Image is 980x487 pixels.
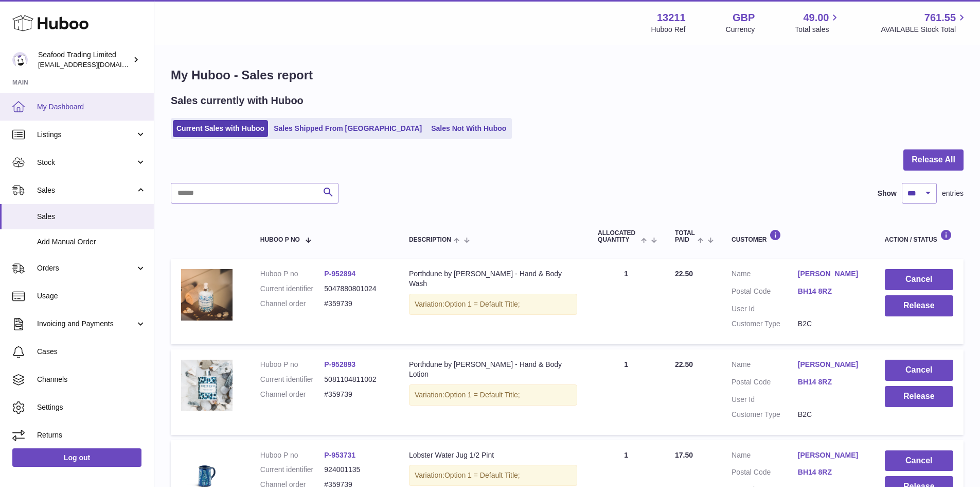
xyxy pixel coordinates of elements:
[798,450,864,460] a: [PERSON_NAME]
[885,386,953,407] button: Release
[795,25,841,35] span: Total sales
[409,384,577,406] div: Variation:
[260,299,325,309] dt: Channel order
[171,67,964,83] h1: My Huboo - Sales report
[324,451,355,459] a: P-953731
[37,158,135,167] span: Stock
[798,269,864,279] a: [PERSON_NAME]
[260,284,325,294] dt: Current identifier
[881,11,968,35] a: 761.55 AVAILABLE Stock Total
[798,467,864,477] a: BH14 8RZ
[38,50,131,70] div: Seafood Trading Limited
[598,230,638,243] span: ALLOCATED Quantity
[37,291,146,301] span: Usage
[798,287,864,296] a: BH14 8RZ
[587,259,665,344] td: 1
[732,287,798,299] dt: Postal Code
[726,25,755,35] div: Currency
[409,465,577,486] div: Variation:
[675,270,693,278] span: 22.50
[324,360,355,368] a: P-952893
[171,94,304,108] h2: Sales currently with Huboo
[260,375,325,384] dt: Current identifier
[881,25,968,35] span: AVAILABLE Stock Total
[12,448,141,467] a: Log out
[38,60,151,69] span: [EMAIL_ADDRESS][DOMAIN_NAME]
[732,304,798,314] dt: User Id
[260,269,325,279] dt: Huboo P no
[37,237,146,247] span: Add Manual Order
[37,430,146,440] span: Returns
[732,410,798,419] dt: Customer Type
[798,410,864,419] dd: B2C
[324,299,388,309] dd: #359739
[798,360,864,370] a: [PERSON_NAME]
[675,360,693,368] span: 22.50
[427,120,510,137] a: Sales Not With Huboo
[270,120,425,137] a: Sales Shipped From [GEOGRAPHIC_DATA]
[324,284,388,294] dd: 5047880801024
[732,319,798,329] dt: Customer Type
[37,263,135,273] span: Orders
[324,270,355,278] a: P-952894
[409,237,451,243] span: Description
[260,360,325,370] dt: Huboo P no
[444,471,520,479] span: Option 1 = Default Title;
[12,52,28,68] img: online@rickstein.com
[173,120,268,137] a: Current Sales with Huboo
[444,391,520,399] span: Option 1 = Default Title;
[409,269,577,289] div: Porthdune by [PERSON_NAME] - Hand & Body Wash
[260,237,300,243] span: Huboo P no
[651,25,686,35] div: Huboo Ref
[924,11,956,25] span: 761.55
[324,375,388,384] dd: 5081104811002
[885,360,953,381] button: Cancel
[657,11,686,25] strong: 13211
[324,465,388,475] dd: 924001135
[675,451,693,459] span: 17.50
[181,269,233,321] img: Untitleddesign_2.png
[37,319,135,329] span: Invoicing and Payments
[798,319,864,329] dd: B2C
[803,11,829,25] span: 49.00
[260,390,325,399] dt: Channel order
[732,450,798,463] dt: Name
[409,450,577,460] div: Lobster Water Jug 1/2 Pint
[732,269,798,281] dt: Name
[37,375,146,384] span: Channels
[885,269,953,290] button: Cancel
[732,229,864,243] div: Customer
[885,295,953,316] button: Release
[798,377,864,387] a: BH14 8RZ
[732,395,798,405] dt: User Id
[732,377,798,390] dt: Postal Code
[37,186,135,195] span: Sales
[732,467,798,480] dt: Postal Code
[37,212,146,222] span: Sales
[675,230,695,243] span: Total paid
[37,102,146,112] span: My Dashboard
[324,390,388,399] dd: #359739
[37,402,146,412] span: Settings
[733,11,755,25] strong: GBP
[903,149,964,171] button: Release All
[37,130,135,140] span: Listings
[409,294,577,315] div: Variation:
[37,347,146,357] span: Cases
[885,450,953,472] button: Cancel
[878,189,897,198] label: Show
[732,360,798,372] dt: Name
[942,189,964,198] span: entries
[885,229,953,243] div: Action / Status
[260,465,325,475] dt: Current identifier
[444,300,520,308] span: Option 1 = Default Title;
[587,349,665,435] td: 1
[260,450,325,460] dt: Huboo P no
[795,11,841,35] a: 49.00 Total sales
[409,360,577,379] div: Porthdune by [PERSON_NAME] - Hand & Body Lotion
[181,360,233,411] img: Untitleddesign_5_3567bb60-26f8-4a06-b190-537de240338b.png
